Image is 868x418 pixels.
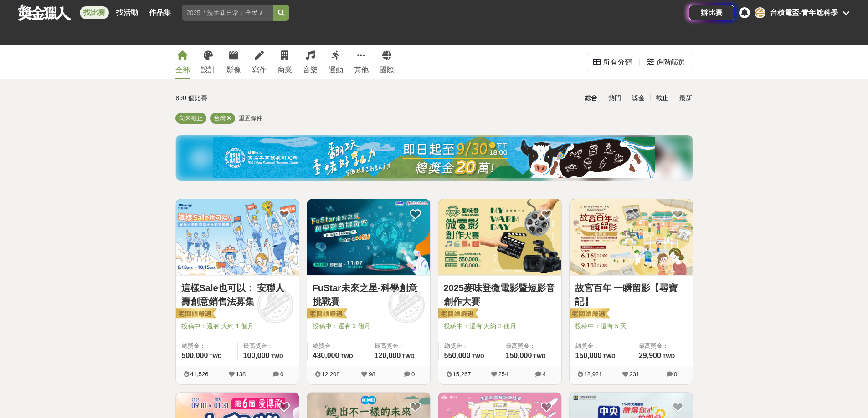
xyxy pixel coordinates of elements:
[755,7,765,18] div: 台
[770,7,838,18] div: 台積電盃-青年尬科學
[603,90,627,106] div: 熱門
[575,352,602,359] span: 150,000
[213,137,655,178] img: ea6d37ea-8c75-4c97-b408-685919e50f13.jpg
[603,353,615,359] span: TWD
[175,45,190,79] a: 全部
[402,353,414,359] span: TWD
[674,90,698,106] div: 最新
[313,352,339,359] span: 430,000
[277,65,292,76] div: 商業
[639,352,661,359] span: 29,900
[380,45,394,79] a: 國際
[472,353,484,359] span: TWD
[313,342,363,351] span: 總獎金：
[656,53,685,71] div: 進階篩選
[329,65,343,76] div: 運動
[444,352,471,359] span: 550,000
[252,45,267,79] a: 寫作
[650,90,674,106] div: 截止
[236,371,246,378] span: 138
[354,65,369,76] div: 其他
[444,322,556,331] span: 投稿中：還有 大約 2 個月
[209,353,221,359] span: TWD
[190,371,209,378] span: 41,526
[226,65,241,76] div: 影像
[181,281,293,308] a: 這樣Sale也可以： 安聯人壽創意銷售法募集
[176,199,299,276] a: Cover Image
[271,353,283,359] span: TWD
[201,45,216,79] a: 設計
[444,281,556,308] a: 2025麥味登微電影暨短影音創作大賽
[375,352,401,359] span: 120,000
[322,371,340,378] span: 12,208
[174,308,216,321] img: 老闆娘嚴選
[584,371,602,378] span: 12,921
[639,342,687,351] span: 最高獎金：
[303,45,318,79] a: 音樂
[182,5,273,21] input: 2025「洗手新日常：全民 ALL IN」洗手歌全台徵選
[307,199,430,275] img: Cover Image
[176,199,299,275] img: Cover Image
[453,371,471,378] span: 15,267
[80,6,109,19] a: 找比賽
[506,352,532,359] span: 150,000
[575,342,627,351] span: 總獎金：
[182,342,232,351] span: 總獎金：
[175,65,190,76] div: 全部
[438,199,561,275] img: Cover Image
[305,308,347,321] img: 老闆娘嚴選
[243,342,293,351] span: 最高獎金：
[437,308,478,321] img: 老闆娘嚴選
[340,353,353,359] span: TWD
[498,371,508,378] span: 254
[375,342,425,351] span: 最高獎金：
[303,65,318,76] div: 音樂
[570,199,693,275] img: Cover Image
[307,199,430,276] a: Cover Image
[603,53,632,71] div: 所有分類
[438,199,561,276] a: Cover Image
[627,90,650,106] div: 獎金
[329,45,343,79] a: 運動
[313,281,425,308] a: FuStar未來之星-科學創意挑戰賽
[533,353,545,359] span: TWD
[252,65,267,76] div: 寫作
[280,371,283,378] span: 0
[179,115,203,121] span: 尚未截止
[674,371,677,378] span: 0
[145,6,175,19] a: 作品集
[243,352,270,359] span: 100,000
[444,342,494,351] span: 總獎金：
[570,199,693,276] a: Cover Image
[663,353,675,359] span: TWD
[575,281,687,308] a: 故宮百年 一瞬留影【尋寶記】
[411,371,415,378] span: 0
[575,322,687,331] span: 投稿中：還有 5 天
[226,45,241,79] a: 影像
[181,322,293,331] span: 投稿中：還有 大約 1 個月
[354,45,369,79] a: 其他
[277,45,292,79] a: 商業
[182,352,208,359] span: 500,000
[214,115,226,121] span: 台灣
[380,65,394,76] div: 國際
[239,115,262,121] span: 重置條件
[568,308,610,321] img: 老闆娘嚴選
[506,342,556,351] span: 最高獎金：
[369,371,375,378] span: 98
[630,371,640,378] span: 231
[176,90,348,106] div: 890 個比賽
[313,322,425,331] span: 投稿中：還有 3 個月
[543,371,546,378] span: 4
[579,90,603,106] div: 綜合
[201,65,216,76] div: 設計
[689,5,734,20] a: 辦比賽
[113,6,142,19] a: 找活動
